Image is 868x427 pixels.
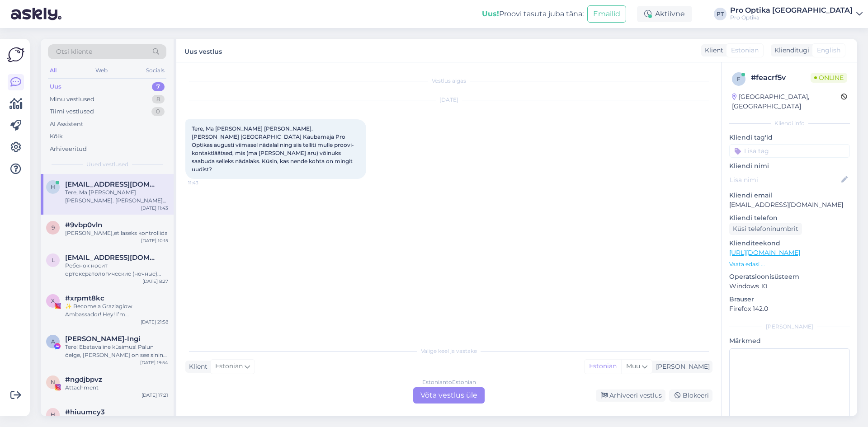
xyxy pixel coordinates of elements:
[771,46,809,55] div: Klienditugi
[729,161,850,171] p: Kliendi nimi
[185,77,712,85] div: Vestlus algas
[732,92,841,111] div: [GEOGRAPHIC_DATA], [GEOGRAPHIC_DATA]
[152,82,165,91] div: 7
[144,65,166,76] div: Socials
[730,175,840,185] input: Lisa nimi
[185,96,712,104] div: [DATE]
[65,180,159,188] span: heinsalu.heneken@gmail.com
[51,297,55,304] span: x
[141,319,168,325] div: [DATE] 21:58
[587,5,626,23] button: Emailid
[65,335,140,343] span: Annye Rooväli-Ingi
[811,73,847,83] span: Online
[596,389,665,402] div: Arhiveeri vestlus
[141,237,168,244] div: [DATE] 10:15
[65,262,168,278] div: Ребенок носит ортокератологические (ночные) линзы. Сегодня ночью одна линза сползла на внутренний...
[714,8,726,20] div: PT
[65,375,102,384] span: #ngdjbpvz
[731,46,759,55] span: Estonian
[152,95,165,104] div: 8
[729,119,850,127] div: Kliendi info
[730,7,863,21] a: Pro Optika [GEOGRAPHIC_DATA]Pro Optika
[142,392,168,399] div: [DATE] 17:21
[729,272,850,282] p: Operatsioonisüsteem
[94,65,109,76] div: Web
[652,362,710,371] div: [PERSON_NAME]
[184,44,222,56] label: Uus vestlus
[185,347,712,355] div: Valige keel ja vastake
[585,360,621,373] div: Estonian
[50,132,63,141] div: Kõik
[65,294,104,302] span: #xrpmt8kc
[50,107,94,116] div: Tiimi vestlused
[151,107,165,116] div: 0
[729,295,850,304] p: Brauser
[65,343,168,359] div: Tere! Ebatavaline küsimus! Palun öelge, [PERSON_NAME] on see sinine mohäärkampsun pärit, mis sell...
[215,361,243,371] span: Estonian
[729,249,800,257] a: [URL][DOMAIN_NAME]
[729,282,850,291] p: Windows 10
[51,338,55,345] span: A
[50,145,87,154] div: Arhiveeritud
[751,72,811,83] div: # feacrf5v
[192,125,354,173] span: Tere, Ma [PERSON_NAME] [PERSON_NAME]. [PERSON_NAME] [GEOGRAPHIC_DATA] Kaubamaja Pro Optikas augus...
[729,336,850,346] p: Märkmed
[52,257,55,263] span: L
[729,144,850,158] input: Lisa tag
[48,65,58,76] div: All
[56,47,92,56] span: Otsi kliente
[737,75,741,82] span: f
[729,191,850,200] p: Kliendi email
[729,200,850,210] p: [EMAIL_ADDRESS][DOMAIN_NAME]
[65,188,168,205] div: Tere, Ma [PERSON_NAME] [PERSON_NAME]. [PERSON_NAME] [GEOGRAPHIC_DATA] Kaubamaja Pro Optikas augus...
[637,6,692,22] div: Aktiivne
[65,253,159,262] span: Lavrentjevalisa@gmail.com
[730,7,853,14] div: Pro Optika [GEOGRAPHIC_DATA]
[65,408,105,416] span: #hiuumcy3
[65,384,168,392] div: Attachment
[65,302,168,319] div: ✨ Become a Graziaglow Ambassador! Hey! I’m [PERSON_NAME] from Graziaglow 👋 – the eyewear brand ma...
[669,389,712,402] div: Blokeeri
[729,323,850,331] div: [PERSON_NAME]
[729,213,850,223] p: Kliendi telefon
[422,378,476,386] div: Estonian to Estonian
[50,120,83,129] div: AI Assistent
[65,221,102,229] span: #9vbp0vln
[626,362,640,370] span: Muu
[86,160,128,169] span: Uued vestlused
[701,46,723,55] div: Klient
[141,205,168,211] div: [DATE] 11:43
[482,9,584,19] div: Proovi tasuta juba täna:
[7,46,24,63] img: Askly Logo
[729,260,850,268] p: Vaata edasi ...
[413,387,485,404] div: Võta vestlus üle
[52,224,55,231] span: 9
[51,183,55,190] span: h
[729,304,850,314] p: Firefox 142.0
[729,223,802,235] div: Küsi telefoninumbrit
[51,379,55,385] span: n
[729,239,850,248] p: Klienditeekond
[51,411,55,418] span: h
[188,179,222,186] span: 11:43
[729,133,850,142] p: Kliendi tag'id
[140,359,168,366] div: [DATE] 19:54
[817,46,840,55] span: English
[482,9,499,18] b: Uus!
[142,278,168,285] div: [DATE] 8:27
[50,95,94,104] div: Minu vestlused
[50,82,61,91] div: Uus
[730,14,853,21] div: Pro Optika
[65,229,168,237] div: [PERSON_NAME],et laseks kontrollida
[185,362,208,371] div: Klient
